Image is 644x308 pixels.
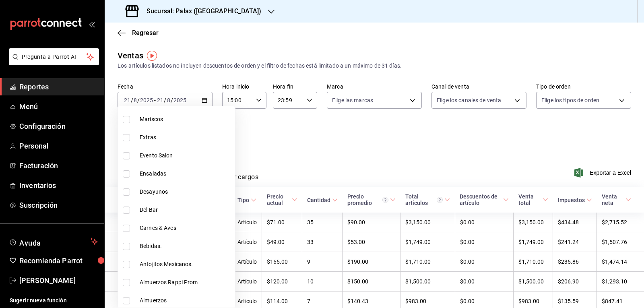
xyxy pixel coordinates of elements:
span: Almuerzos Rappi Prom [140,278,232,287]
img: Tooltip marker [147,51,157,61]
span: Del Bar [140,206,232,214]
span: Antojitos Mexicanos. [140,260,232,269]
span: Carnes & Aves [140,224,232,232]
span: Bebidas. [140,242,232,250]
span: Evento Salon [140,151,232,160]
span: Ensaladas [140,170,232,178]
span: Almuerzos [140,296,232,305]
span: Extras. [140,133,232,142]
span: Mariscos [140,115,232,124]
span: Desayunos [140,188,232,196]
